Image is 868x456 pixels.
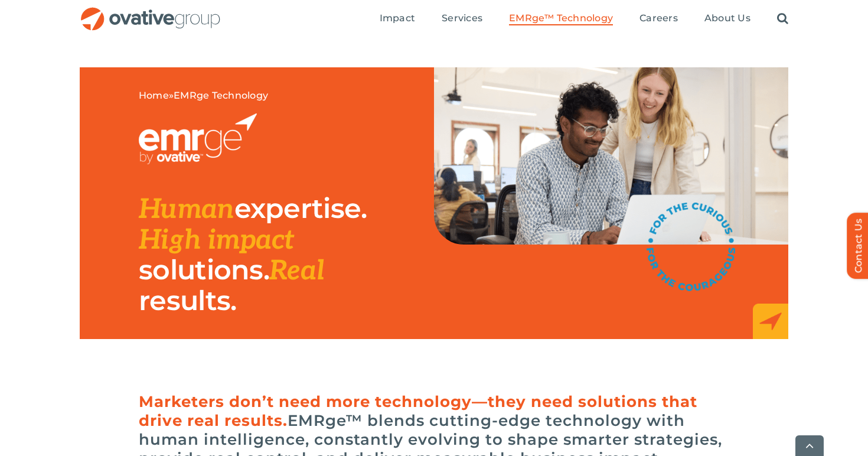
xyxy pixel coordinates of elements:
span: Careers [639,12,678,24]
span: About Us [704,12,750,24]
span: EMRge Technology [174,90,268,101]
a: EMRge™ Technology [509,12,613,25]
span: Marketers don’t need more technology—they need solutions that drive real results. [139,392,697,430]
span: expertise. [234,191,367,225]
img: EMRge Landing Page Header Image [434,67,788,245]
a: OG_Full_horizontal_RGB [80,6,221,17]
span: Real [269,255,324,288]
img: EMRge_HomePage_Elements_Arrow Box [753,304,788,339]
a: Careers [639,12,678,25]
span: » [139,90,268,102]
span: EMRge™ Technology [509,12,613,24]
a: Impact [380,12,415,25]
span: Human [139,193,234,226]
a: Home [139,90,169,101]
a: Services [442,12,482,25]
span: Services [442,12,482,24]
span: Impact [380,12,415,24]
span: High impact [139,224,294,257]
a: Search [777,12,788,25]
img: EMRGE_RGB_wht [139,113,257,164]
span: results. [139,284,236,317]
span: solutions. [139,253,269,286]
a: About Us [704,12,750,25]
